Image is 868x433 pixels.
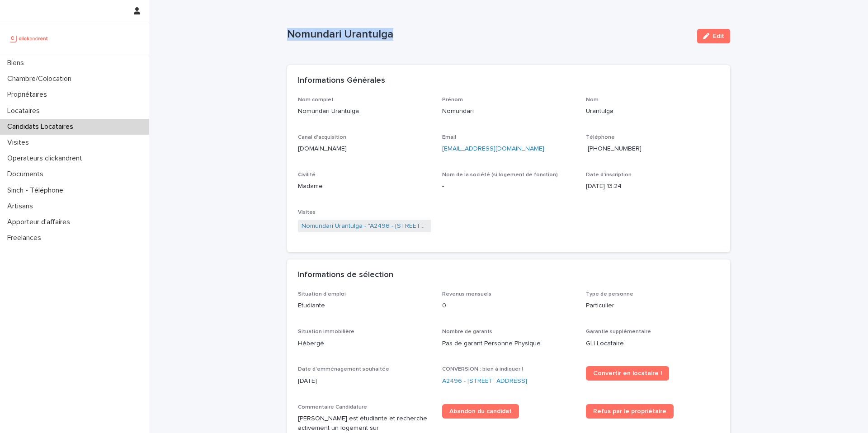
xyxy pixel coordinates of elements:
a: A2496 - [STREET_ADDRESS] [442,377,527,386]
p: Pas de garant Personne Physique [442,339,576,348]
span: Nom de la société (si logement de fonction) [442,172,558,178]
span: Edit [713,33,724,39]
span: Téléphone [586,135,615,140]
span: Garantie supplémentaire [586,329,651,334]
p: [DOMAIN_NAME] [298,144,431,154]
p: 0 [442,301,576,311]
p: Apporteur d'affaires [4,218,77,226]
p: Nomundari [442,107,576,116]
p: Etudiante [298,301,431,311]
span: Date d'inscription [586,172,632,178]
span: Revenus mensuels [442,292,491,297]
h2: Informations Générales [298,76,385,86]
p: Freelances [4,234,48,242]
p: Documents [4,170,51,179]
span: Prénom [442,97,463,103]
span: Visites [298,210,316,215]
span: Abandon du candidat [449,408,512,414]
p: Propriétaires [4,90,54,99]
span: CONVERSION : bien à indiquer ! [442,367,523,372]
span: [PHONE_NUMBER] [588,146,642,152]
span: Situation immobilière [298,329,354,334]
button: Edit [697,29,730,43]
p: Nomundari Urantulga [298,107,431,116]
p: - [442,182,576,191]
p: Sinch - Téléphone [4,186,71,195]
span: Canal d'acquisition [298,135,346,140]
p: Chambre/Colocation [4,75,79,83]
span: Civilité [298,172,316,178]
a: Nomundari Urantulga - "A2496 - [STREET_ADDRESS]" [302,221,428,231]
p: [DATE] 13:24 [586,182,719,191]
h2: Informations de sélection [298,270,393,280]
p: Nomundari Urantulga [287,28,690,41]
p: Madame [298,182,431,191]
a: Convertir en locataire ! [586,366,669,381]
p: Candidats Locataires [4,122,80,131]
span: Date d'emménagement souhaitée [298,367,389,372]
span: Nombre de garants [442,329,492,334]
a: Abandon du candidat [442,404,519,419]
img: UCB0brd3T0yccxBKYDjQ [7,29,51,47]
span: Convertir en locataire ! [593,370,662,377]
span: Situation d'emploi [298,292,346,297]
p: Biens [4,59,31,67]
span: Commentaire Candidature [298,405,367,410]
span: Nom [586,97,599,103]
p: Urantulga [586,107,719,116]
span: Refus par le propriétaire [593,408,666,414]
p: Hébergé [298,339,431,348]
p: Visites [4,138,36,147]
a: Refus par le propriétaire [586,404,674,419]
p: Artisans [4,202,40,211]
p: GLI Locataire [586,339,719,348]
p: [DATE] [298,377,431,386]
p: Particulier [586,301,719,311]
p: Locataires [4,107,47,115]
span: Type de personne [586,292,633,297]
p: Operateurs clickandrent [4,154,90,163]
span: Nom complet [298,97,334,103]
a: [EMAIL_ADDRESS][DOMAIN_NAME] [442,146,544,152]
span: Email [442,135,456,140]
